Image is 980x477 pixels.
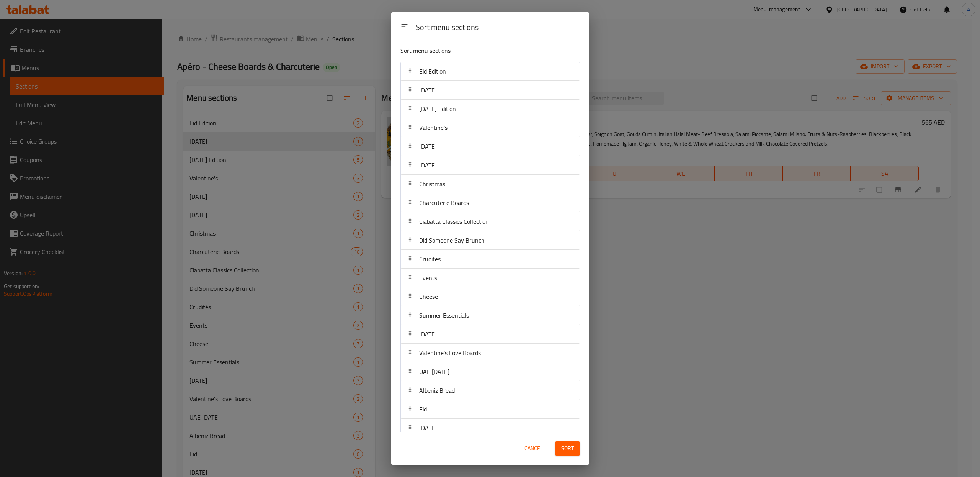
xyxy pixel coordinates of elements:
span: Valentine's [419,122,448,133]
span: Did Someone Say Brunch [419,234,485,246]
div: [DATE] [401,419,580,438]
div: Crudités [401,250,580,269]
span: Events [419,272,437,284]
div: Valentine's [401,118,580,137]
span: UAE [DATE] [419,366,449,377]
div: Albeniz Bread [401,381,580,400]
span: [DATE] [419,159,437,171]
span: Albeniz Bread [419,385,455,396]
div: Cheese [401,287,580,306]
div: Did Someone Say Brunch [401,231,580,250]
div: Valentine's Love Boards [401,344,580,362]
span: [DATE] Edition [419,103,456,115]
span: Ciabatta Classics Collection [419,216,489,227]
div: [DATE] [401,325,580,344]
span: Eid Edition [419,66,446,77]
span: [DATE] [419,84,437,96]
span: Cheese [419,291,438,302]
div: [DATE] Edition [401,100,580,118]
div: [DATE] [401,81,580,100]
span: Charcuterie Boards [419,197,469,208]
span: Sort [561,444,574,453]
span: Eid [419,403,427,415]
span: Valentine's Love Boards [419,347,481,359]
span: Christmas [419,178,445,190]
p: Sort menu sections [400,46,543,56]
span: Summer Essentials [419,310,469,321]
div: Eid [401,400,580,419]
span: Crudités [419,253,441,265]
span: [DATE] [419,422,437,434]
button: Sort [555,441,580,456]
span: [DATE] [419,141,437,152]
div: [DATE] [401,137,580,156]
button: Cancel [521,441,546,456]
div: Ciabatta Classics Collection [401,212,580,231]
div: Events [401,269,580,287]
div: Summer Essentials [401,306,580,325]
div: Eid Edition [401,62,580,81]
div: Sort menu sections [413,19,583,36]
div: Charcuterie Boards [401,193,580,212]
span: Cancel [524,444,543,453]
span: [DATE] [419,328,437,340]
div: [DATE] [401,156,580,175]
div: UAE [DATE] [401,362,580,381]
div: Christmas [401,175,580,193]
